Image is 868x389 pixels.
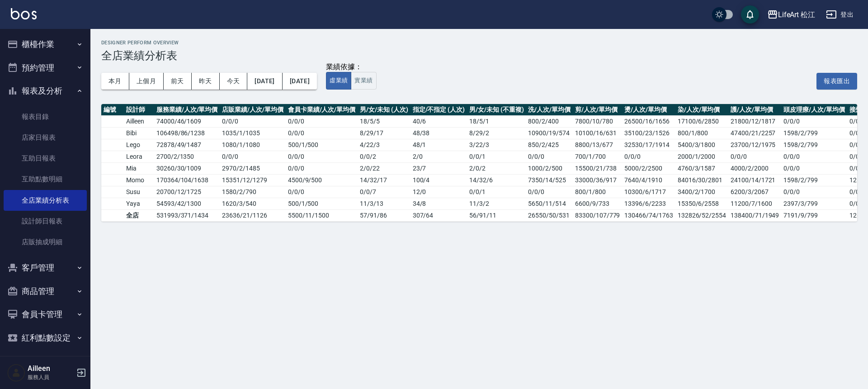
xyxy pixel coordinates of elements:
td: 0 / 0 / 0 [286,186,358,198]
td: Lego [124,139,154,151]
td: 7350/14/525 [526,174,573,186]
td: 4500 / 9 / 500 [286,174,358,186]
td: 0/0/0 [781,186,847,198]
td: 14 / 32 / 17 [358,174,410,186]
td: 48 / 38 [410,127,467,139]
td: 2397/3/799 [781,198,847,209]
td: 531993 / 371 / 1434 [154,209,220,221]
td: 5500 / 11 / 1500 [286,209,358,221]
button: 上個月 [129,73,164,90]
th: 洗/人次/單均價 [526,104,573,116]
td: Yaya [124,198,154,209]
th: 染/人次/單均價 [675,104,728,116]
td: 0/0/0 [526,151,573,162]
th: 護/人次/單均價 [728,104,781,116]
th: 店販業績/人次/單均價 [220,104,285,116]
td: 850/2/425 [526,139,573,151]
td: Ailleen [124,115,154,127]
td: 3 / 22 / 3 [467,139,526,151]
td: 2700 / 2 / 1350 [154,151,220,162]
h5: Ailleen [28,364,74,373]
button: [DATE] [283,73,317,90]
button: 虛業績 [326,72,351,90]
button: 紅利點數設定 [4,326,87,350]
a: 店販抽成明細 [4,232,87,252]
td: 106498 / 86 / 1238 [154,127,220,139]
td: 0/0/0 [526,186,573,198]
td: 12 / 0 [410,186,467,198]
td: 18 / 5 / 5 [358,115,410,127]
td: 130466/74/1763 [622,209,675,221]
td: 500 / 1 / 500 [286,198,358,209]
td: 15351 / 12 / 1279 [220,174,285,186]
td: 11 / 3 / 13 [358,198,410,209]
th: 編號 [101,104,124,116]
td: 23636 / 21 / 1126 [220,209,285,221]
td: 6600/9/733 [573,198,622,209]
td: 14 / 32 / 6 [467,174,526,186]
img: Logo [11,8,37,19]
td: 307 / 64 [410,209,467,221]
th: 男/女/未知 (不重複) [467,104,526,116]
td: 5650/11/514 [526,198,573,209]
button: 昨天 [192,73,220,90]
td: 10300/6/1717 [622,186,675,198]
td: 23700/12/1975 [728,139,781,151]
td: 72878 / 49 / 1487 [154,139,220,151]
td: 800/1/800 [573,186,622,198]
td: 20700 / 12 / 1725 [154,186,220,198]
td: 1620 / 3 / 540 [220,198,285,209]
td: 32530/17/1914 [622,139,675,151]
td: 26550/50/531 [526,209,573,221]
td: 全店 [124,209,154,221]
td: 10100/16/631 [573,127,622,139]
td: 24100/14/1721 [728,174,781,186]
td: 11 / 3 / 2 [467,198,526,209]
td: 21800/12/1817 [728,115,781,127]
td: 0 / 0 / 1 [467,151,526,162]
td: 0/0/0 [781,162,847,174]
td: 0 / 0 / 1 [467,186,526,198]
button: 預約管理 [4,56,87,80]
td: 800/1/800 [675,127,728,139]
td: 138400/71/1949 [728,209,781,221]
td: 11200/7/1600 [728,198,781,209]
td: 84016/30/2801 [675,174,728,186]
a: 全店業績分析表 [4,190,87,211]
td: 13396/6/2233 [622,198,675,209]
td: 1580 / 2 / 790 [220,186,285,198]
td: 0/0/0 [781,151,847,162]
td: 0 / 0 / 0 [220,151,285,162]
td: 2 / 0 / 22 [358,162,410,174]
button: save [741,5,759,24]
td: 23 / 7 [410,162,467,174]
button: 報表及分析 [4,79,87,103]
td: 1035 / 1 / 1035 [220,127,285,139]
td: 47400/21/2257 [728,127,781,139]
p: 服務人員 [28,373,74,381]
h2: Designer Perform Overview [101,40,857,46]
a: 店家日報表 [4,127,87,148]
button: 商品管理 [4,280,87,303]
button: 客戶管理 [4,256,87,280]
td: 700/1/700 [573,151,622,162]
div: 業績依據： [326,62,376,72]
td: 17100/6/2850 [675,115,728,127]
th: 服務業績/人次/單均價 [154,104,220,116]
td: 5400/3/1800 [675,139,728,151]
button: 今天 [220,73,248,90]
td: 40 / 6 [410,115,467,127]
td: 132826/52/2554 [675,209,728,221]
a: 報表匯出 [816,76,857,85]
td: 6200/3/2067 [728,186,781,198]
td: 18 / 5 / 1 [467,115,526,127]
td: 500 / 1 / 500 [286,139,358,151]
th: 剪/人次/單均價 [573,104,622,116]
td: 30260 / 30 / 1009 [154,162,220,174]
td: 15500/21/738 [573,162,622,174]
td: 15350/6/2558 [675,198,728,209]
td: 0 / 0 / 0 [286,127,358,139]
td: 0 / 0 / 0 [220,115,285,127]
th: 頭皮理療/人次/單均價 [781,104,847,116]
button: 報表匯出 [816,73,857,90]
